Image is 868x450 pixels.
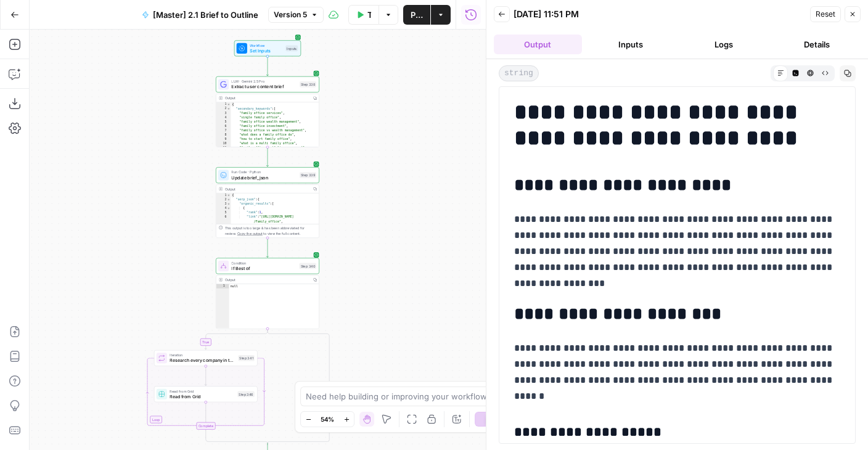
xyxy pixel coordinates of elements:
[154,422,258,430] div: Complete
[250,47,283,54] span: Set Inputs
[153,9,258,21] span: [Master] 2.1 Brief to Outline
[225,277,309,282] div: Output
[216,207,231,211] div: 4
[231,260,297,266] span: Condition
[227,102,231,107] span: Toggle code folding, rows 1 through 16
[216,76,319,147] div: LLM · Gemini 2.5 ProExtract user content briefStep 338Output{ "secondary_keywords":[ "family offi...
[216,107,231,111] div: 2
[134,5,266,25] button: [Master] 2.1 Brief to Outline
[231,79,297,84] span: LLM · Gemini 2.5 Pro
[216,146,231,150] div: 11
[266,56,268,75] g: Edge from start to step_338
[411,9,423,21] span: Publish
[266,238,268,257] g: Edge from step_339 to step_340
[196,422,215,430] div: Complete
[170,388,235,394] span: Read from Grid
[367,9,371,21] span: Test Workflow
[250,43,283,48] span: Workflow
[403,5,430,25] button: Publish
[300,81,316,88] div: Step 338
[227,193,231,197] span: Toggle code folding, rows 1 through 13
[205,329,268,350] g: Edge from step_340 to step_341
[216,124,231,128] div: 6
[170,357,235,364] span: Research every company in the list
[216,202,231,206] div: 3
[216,215,231,224] div: 6
[216,133,231,137] div: 8
[680,35,768,54] button: Logs
[216,40,319,56] div: WorkflowSet InputsInputs
[154,350,258,366] div: LoopIterationResearch every company in the listStep 341
[227,202,231,206] span: Toggle code folding, rows 3 through 11
[285,46,298,52] div: Inputs
[216,284,229,288] div: 1
[238,355,255,361] div: Step 341
[154,386,258,402] div: Read from GridRead from GridStep 346
[216,197,231,202] div: 2
[225,186,309,192] div: Output
[216,141,231,145] div: 10
[237,232,263,235] span: Copy the output
[227,197,231,202] span: Toggle code folding, rows 2 through 12
[216,193,231,197] div: 1
[216,137,231,141] div: 9
[348,5,379,25] button: Test Workflow
[216,111,231,115] div: 3
[206,430,268,445] g: Edge from step_341-iteration-end to step_340-conditional-end
[216,167,319,238] div: Run Code · PythonUpdate brief_jsonStep 339Output{ "serp_json":{ "organic_results":[ { "rank":1, "...
[170,353,235,358] span: Iteration
[499,65,539,81] span: string
[231,170,297,175] span: Run Code · Python
[772,35,861,54] button: Details
[205,366,207,385] g: Edge from step_341 to step_346
[810,6,841,22] button: Reset
[225,226,316,236] div: This output is too large & has been abbreviated for review. to view the full content.
[170,393,235,400] span: Read from Grid
[299,263,316,269] div: Step 340
[231,83,297,90] span: Extract user content brief
[237,391,255,398] div: Step 346
[494,35,582,54] button: Output
[321,414,334,424] span: 54%
[231,174,297,181] span: Update brief_json
[216,211,231,215] div: 5
[227,107,231,111] span: Toggle code folding, rows 2 through 13
[216,258,319,329] div: ConditionIf Best ofStep 340Outputnull
[587,35,675,54] button: Inputs
[216,102,231,107] div: 1
[300,172,316,178] div: Step 339
[216,128,231,133] div: 7
[231,265,297,272] span: If Best of
[266,147,268,166] g: Edge from step_338 to step_339
[227,207,231,211] span: Toggle code folding, rows 4 through 10
[216,115,231,120] div: 4
[225,96,309,101] div: Output
[216,120,231,124] div: 5
[274,9,307,20] span: Version 5
[268,7,324,23] button: Version 5
[816,9,835,20] span: Reset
